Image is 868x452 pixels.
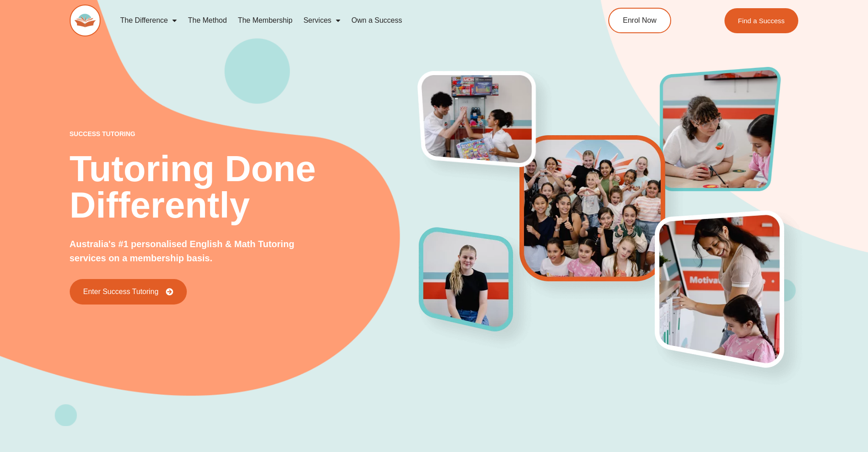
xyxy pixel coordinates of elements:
a: Services [298,10,346,31]
a: Enter Success Tutoring [70,279,187,305]
span: Find a Success [738,17,785,24]
a: The Difference [115,10,183,31]
span: Enter Success Tutoring [83,288,159,295]
p: Australia's #1 personalised English & Math Tutoring services on a membership basis. [70,237,325,265]
nav: Menu [115,10,567,31]
a: Enrol Now [608,8,671,33]
a: The Membership [232,10,298,31]
h2: Tutoring Done Differently [70,151,420,223]
a: Own a Success [346,10,407,31]
span: Enrol Now [623,17,657,24]
p: success tutoring [70,131,420,137]
a: The Method [182,10,232,31]
a: Find a Success [724,8,799,33]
